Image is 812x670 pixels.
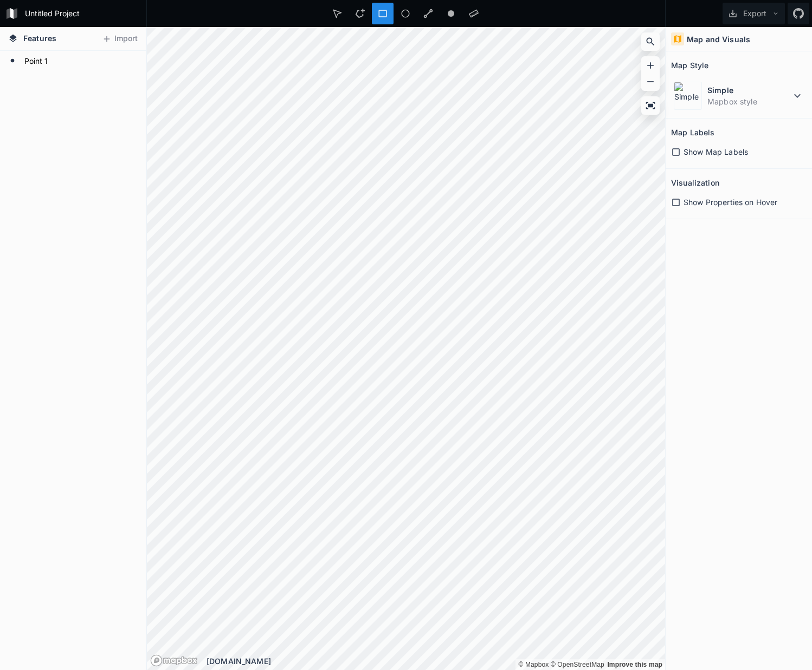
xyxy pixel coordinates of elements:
[671,57,708,74] h2: Map Style
[707,84,791,96] dt: Simple
[150,654,198,667] a: Mapbox logo
[23,32,56,44] span: Features
[607,661,662,668] a: Map feedback
[707,96,791,107] dd: Mapbox style
[687,34,750,45] h4: Map and Visuals
[674,82,702,110] img: Simple
[207,655,665,667] div: [DOMAIN_NAME]
[684,196,777,208] span: Show Properties on Hover
[684,146,748,157] span: Show Map Labels
[551,661,604,668] a: OpenStreetMap
[518,661,549,668] a: Mapbox
[723,3,785,24] button: Export
[671,124,714,141] h2: Map Labels
[671,174,719,191] h2: Visualization
[96,30,143,48] button: Import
